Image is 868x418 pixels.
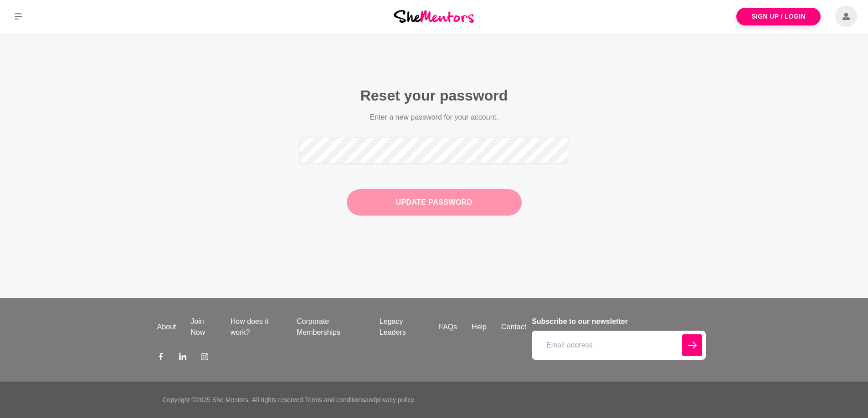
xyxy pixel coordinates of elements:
[494,322,534,332] a: Contact
[183,316,223,338] a: Join Now
[305,396,365,403] a: Terms and conditions
[372,316,431,338] a: Legacy Leaders
[376,396,414,403] a: privacy policy
[347,112,522,123] p: Enter a new password for your account.
[532,331,705,360] input: Email address
[150,322,184,332] a: About
[464,322,494,332] a: Help
[252,395,415,405] p: All rights reserved. and .
[289,316,372,338] a: Corporate Memberships
[532,316,705,327] h4: Subscribe to our newsletter
[163,395,250,405] p: Copyright © 2025 She Mentors .
[431,322,464,332] a: FAQs
[299,86,569,105] h2: Reset your password
[223,316,289,338] a: How does it work?
[394,10,474,22] img: She Mentors Logo
[201,353,208,363] a: Instagram
[736,8,821,25] a: Sign Up / Login
[157,353,164,363] a: Facebook
[179,353,186,363] a: LinkedIn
